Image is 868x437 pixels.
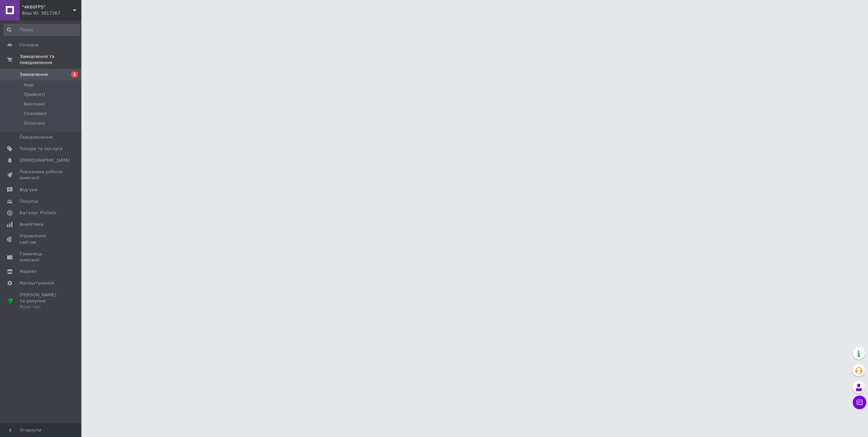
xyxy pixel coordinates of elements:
[853,396,866,409] button: Чат з покупцем
[20,169,63,181] span: Показники роботи компанії
[20,54,81,66] span: Замовлення та повідомлення
[24,120,45,126] span: Оплачені
[20,187,37,193] span: Відгуки
[20,146,63,152] span: Товари та послуги
[24,101,45,107] span: Виконані
[20,221,43,227] span: Аналітика
[20,42,39,48] span: Головна
[22,10,81,16] div: Ваш ID: 3817267
[24,111,47,117] span: Скасовані
[20,269,37,275] span: Маркет
[20,72,48,78] span: Замовлення
[71,72,78,77] span: 1
[20,233,63,245] span: Управління сайтом
[20,280,54,286] span: Налаштування
[20,157,70,163] span: [DEMOGRAPHIC_DATA]
[20,304,63,310] div: Prom топ
[20,292,63,311] span: [PERSON_NAME] та рахунки
[20,210,56,216] span: Каталог ProSale
[20,198,38,204] span: Покупці
[20,251,63,263] span: Гаманець компанії
[3,24,80,36] input: Пошук
[20,134,53,140] span: Повідомлення
[24,82,34,88] span: Нові
[22,4,73,10] span: "4K60FPS"
[24,92,45,98] span: Прийняті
